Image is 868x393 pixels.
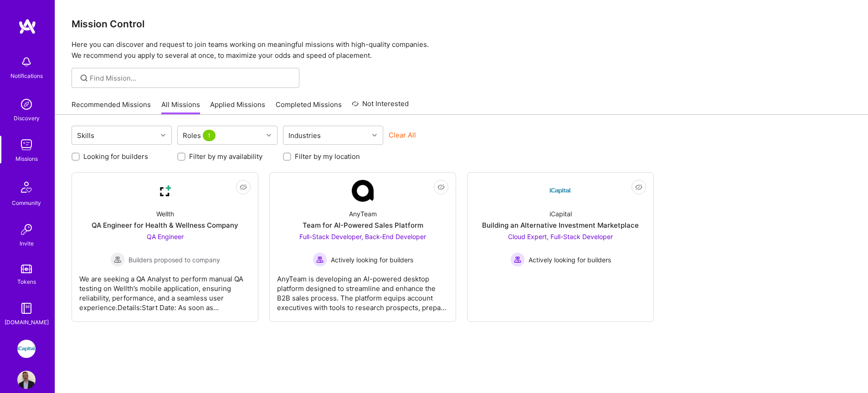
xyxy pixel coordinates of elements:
a: Completed Missions [276,100,342,115]
a: Company LogoWellthQA Engineer for Health & Wellness CompanyQA Engineer Builders proposed to compa... [79,180,251,314]
div: Wellth [156,209,174,219]
div: Invite [20,239,34,248]
span: Cloud Expert, Full-Stack Developer [508,233,613,240]
div: iCapital [550,209,572,219]
a: Not Interested [352,98,409,115]
span: Full-Stack Developer, Back-End Developer [299,233,426,240]
div: [DOMAIN_NAME] [5,317,49,327]
label: Filter by my availability [189,152,262,161]
i: icon Chevron [161,133,165,138]
span: 1 [203,130,216,141]
div: AnyTeam is developing an AI-powered desktop platform designed to streamline and enhance the B2B s... [277,267,448,312]
i: icon EyeClosed [240,184,247,191]
i: icon Chevron [372,133,377,138]
a: All Missions [161,100,200,115]
div: Tokens [17,277,36,286]
img: Company Logo [154,180,176,202]
img: guide book [17,299,36,317]
img: logo [18,18,36,35]
div: QA Engineer for Health & Wellness Company [92,220,238,230]
img: Company Logo [550,180,571,202]
div: Roles [180,129,220,142]
span: QA Engineer [147,233,184,240]
span: Builders proposed to company [128,255,220,265]
div: Industries [286,129,323,142]
i: icon EyeClosed [437,184,445,191]
img: Company Logo [352,180,374,202]
input: Find Mission... [90,73,293,83]
img: Actively looking for builders [510,252,525,267]
div: Building an Alternative Investment Marketplace [482,220,639,230]
div: Discovery [14,113,40,123]
label: Looking for builders [83,152,148,161]
div: Community [12,198,41,208]
img: teamwork [17,136,36,154]
div: We are seeking a QA Analyst to perform manual QA testing on Wellth’s mobile application, ensuring... [79,267,251,312]
img: Actively looking for builders [313,252,327,267]
button: Clear All [389,130,416,140]
i: icon SearchGrey [79,73,89,83]
a: Company LogoiCapitalBuilding an Alternative Investment MarketplaceCloud Expert, Full-Stack Develo... [475,180,646,314]
p: Here you can discover and request to join teams working on meaningful missions with high-quality ... [72,39,852,61]
a: Recommended Missions [72,100,151,115]
img: Builders proposed to company [110,252,125,267]
div: Missions [15,154,38,163]
img: iCapital: Building an Alternative Investment Marketplace [17,340,36,358]
a: iCapital: Building an Alternative Investment Marketplace [15,340,38,358]
label: Filter by my location [295,152,360,161]
a: Company LogoAnyTeamTeam for AI-Powered Sales PlatformFull-Stack Developer, Back-End Developer Act... [277,180,448,314]
img: User Avatar [17,371,36,389]
div: Notifications [10,71,43,81]
img: tokens [21,265,32,273]
img: Community [15,176,37,198]
div: Team for AI-Powered Sales Platform [303,220,423,230]
div: Skills [75,129,97,142]
img: bell [17,53,36,71]
span: Actively looking for builders [331,255,413,265]
span: Actively looking for builders [529,255,611,265]
a: Applied Missions [210,100,265,115]
i: icon Chevron [267,133,271,138]
a: User Avatar [15,371,38,389]
i: icon EyeClosed [635,184,642,191]
img: Invite [17,220,36,239]
h3: Mission Control [72,18,852,30]
img: discovery [17,95,36,113]
div: AnyTeam [349,209,377,219]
